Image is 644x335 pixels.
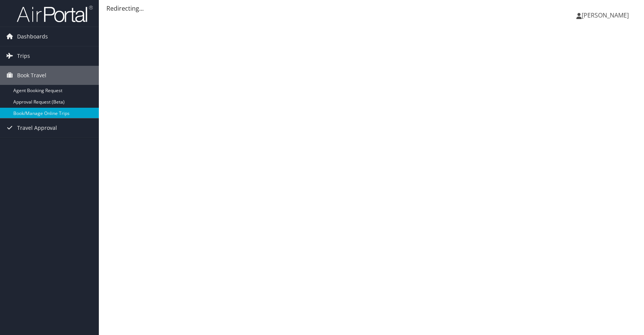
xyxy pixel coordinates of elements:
[576,4,636,27] a: [PERSON_NAME]
[17,46,30,65] span: Trips
[17,5,93,23] img: airportal-logo.png
[17,66,46,85] span: Book Travel
[106,4,636,13] div: Redirecting...
[17,118,57,137] span: Travel Approval
[17,27,48,46] span: Dashboards
[582,11,629,19] span: [PERSON_NAME]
